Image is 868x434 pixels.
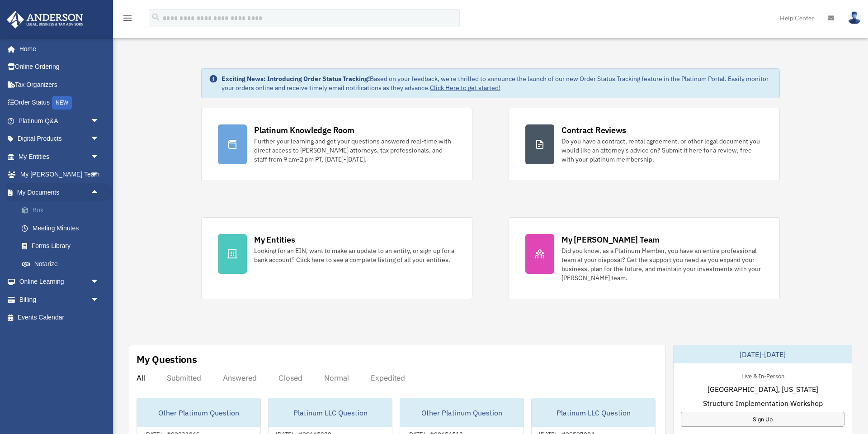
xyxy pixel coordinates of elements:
a: Platinum Q&Aarrow_drop_down [6,112,113,130]
span: arrow_drop_down [90,166,108,184]
i: search [151,12,161,22]
a: My Entities Looking for an EIN, want to make an update to an entity, or sign up for a bank accoun... [201,217,472,299]
a: Platinum Knowledge Room Further your learning and get your questions answered real-time with dire... [201,108,472,181]
a: Events Calendar [6,309,113,327]
div: My [PERSON_NAME] Team [561,234,660,245]
div: Closed [278,373,302,382]
div: Platinum Knowledge Room [254,124,354,136]
div: Platinum LLC Question [532,398,655,427]
div: Other Platinum Question [137,398,260,427]
a: Digital Productsarrow_drop_down [6,130,113,148]
div: Other Platinum Question [400,398,524,427]
span: [GEOGRAPHIC_DATA], [US_STATE] [708,384,818,395]
div: My Entities [254,234,295,245]
div: Looking for an EIN, want to make an update to an entity, or sign up for a bank account? Click her... [254,246,456,264]
img: Anderson Advisors Platinum Portal [4,11,86,29]
a: Tax Organizers [6,76,113,94]
a: My Documentsarrow_drop_up [6,183,113,201]
span: Structure Implementation Workshop [703,398,823,409]
div: Platinum LLC Question [269,398,392,427]
div: Based on your feedback, we're thrilled to announce the launch of our new Order Status Tracking fe... [222,74,772,92]
div: Answered [223,373,257,382]
div: [DATE]-[DATE] [674,345,852,363]
div: Did you know, as a Platinum Member, you have an entire professional team at your disposal? Get th... [561,246,763,282]
a: Billingarrow_drop_down [6,291,113,309]
span: arrow_drop_down [90,112,108,130]
a: Online Ordering [6,58,113,76]
div: Expedited [371,373,405,382]
strong: Exciting News: Introducing Order Status Tracking! [222,75,370,83]
span: arrow_drop_down [90,148,108,166]
a: My [PERSON_NAME] Teamarrow_drop_down [6,166,113,184]
a: Online Learningarrow_drop_down [6,273,113,291]
a: menu [122,16,133,24]
img: User Pic [848,11,861,24]
a: Box [13,201,113,219]
a: Notarize [13,255,113,273]
a: Order StatusNEW [6,94,113,112]
div: All [137,373,145,382]
span: arrow_drop_up [90,183,108,202]
div: Contract Reviews [561,124,626,136]
a: Home [6,40,108,58]
a: Sign Up [681,412,844,427]
div: NEW [52,96,72,110]
a: Meeting Minutes [13,219,113,237]
span: arrow_drop_down [90,291,108,309]
span: arrow_drop_down [90,273,108,291]
div: Further your learning and get your questions answered real-time with direct access to [PERSON_NAM... [254,137,456,164]
i: menu [122,13,133,24]
span: arrow_drop_down [90,130,108,148]
div: Do you have a contract, rental agreement, or other legal document you would like an attorney's ad... [561,137,763,164]
a: Forms Library [13,237,113,255]
a: Contract Reviews Do you have a contract, rental agreement, or other legal document you would like... [509,108,780,181]
a: My [PERSON_NAME] Team Did you know, as a Platinum Member, you have an entire professional team at... [509,217,780,299]
a: Click Here to get started! [430,84,500,92]
a: My Entitiesarrow_drop_down [6,148,113,166]
div: Normal [324,373,349,382]
div: Submitted [167,373,201,382]
div: My Questions [137,353,197,366]
div: Live & In-Person [734,371,792,380]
